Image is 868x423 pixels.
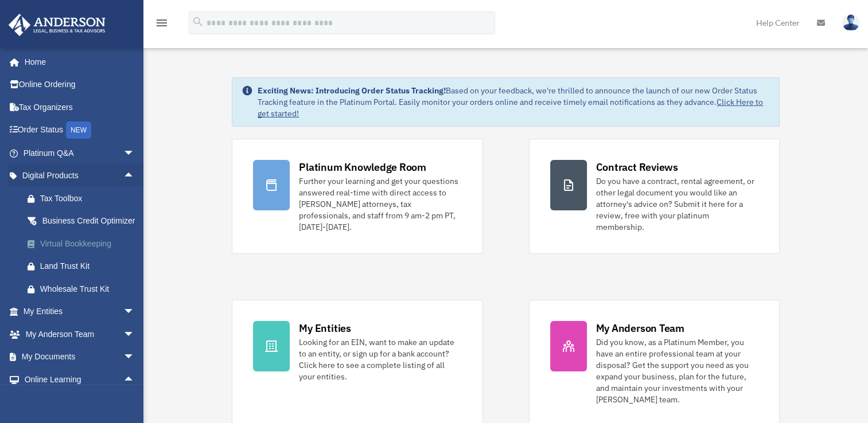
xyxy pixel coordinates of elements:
div: Do you have a contract, rental agreement, or other legal document you would like an attorney's ad... [596,175,758,233]
div: Business Credit Optimizer [40,214,138,228]
a: My Anderson Teamarrow_drop_down [8,323,152,346]
span: arrow_drop_up [123,368,146,391]
i: menu [155,16,169,30]
div: Did you know, as a Platinum Member, you have an entire professional team at your disposal? Get th... [596,336,758,405]
img: User Pic [842,14,859,31]
div: Tax Toolbox [40,191,138,206]
div: Contract Reviews [596,160,678,174]
a: Click Here to get started! [258,97,763,119]
div: Land Trust Kit [40,259,138,273]
span: arrow_drop_down [123,346,146,369]
span: arrow_drop_down [123,300,146,324]
a: Business Credit Optimizer [16,210,152,233]
a: Online Ordering [8,73,152,96]
div: Further your learning and get your questions answered real-time with direct access to [PERSON_NAM... [299,175,461,233]
span: arrow_drop_down [123,323,146,346]
img: Anderson Advisors Platinum Portal [5,14,109,36]
a: menu [155,20,169,30]
div: Based on your feedback, we're thrilled to announce the launch of our new Order Status Tracking fe... [258,85,769,119]
a: Digital Productsarrow_drop_up [8,164,152,187]
a: Platinum Q&Aarrow_drop_down [8,142,152,164]
a: Land Trust Kit [16,255,152,278]
a: Virtual Bookkeeping [16,232,152,255]
div: My Entities [299,321,351,335]
a: Tax Toolbox [16,187,152,210]
a: Tax Organizers [8,96,152,119]
a: Contract Reviews Do you have a contract, rental agreement, or other legal document you would like... [529,139,780,254]
span: arrow_drop_down [123,142,146,165]
span: arrow_drop_up [123,164,146,188]
a: Online Learningarrow_drop_up [8,368,152,391]
div: NEW [66,122,91,139]
a: Wholesale Trust Kit [16,277,152,300]
div: Wholesale Trust Kit [40,282,138,296]
a: Home [8,50,146,73]
a: Platinum Knowledge Room Further your learning and get your questions answered real-time with dire... [232,139,482,254]
div: Virtual Bookkeeping [40,237,138,251]
a: My Entitiesarrow_drop_down [8,300,152,323]
i: search [192,15,204,28]
div: My Anderson Team [596,321,684,335]
strong: Exciting News: Introducing Order Status Tracking! [258,85,446,96]
div: Looking for an EIN, want to make an update to an entity, or sign up for a bank account? Click her... [299,336,461,382]
a: My Documentsarrow_drop_down [8,346,152,369]
a: Order StatusNEW [8,119,152,142]
div: Platinum Knowledge Room [299,160,426,174]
